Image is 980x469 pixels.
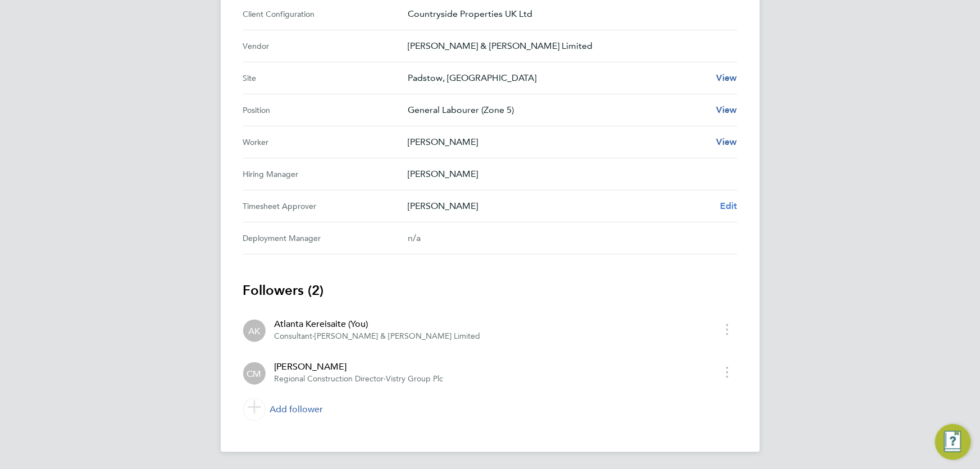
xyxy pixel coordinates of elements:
[408,199,711,213] p: [PERSON_NAME]
[243,39,408,53] div: Vendor
[716,72,737,83] span: View
[243,320,266,342] div: Atlanta Kereisaite (You)
[275,331,313,341] span: Consultant
[408,135,707,149] p: [PERSON_NAME]
[315,331,481,341] span: [PERSON_NAME] & [PERSON_NAME] Limited
[243,231,408,245] div: Deployment Manager
[243,362,266,385] div: Calum Madden
[248,325,260,337] span: AK
[408,71,707,85] p: Padstow, [GEOGRAPHIC_DATA]
[408,231,719,245] div: n/a
[243,103,408,117] div: Position
[717,363,737,381] button: timesheet menu
[243,7,408,21] div: Client Configuration
[720,199,737,213] a: Edit
[408,39,728,53] p: [PERSON_NAME] & [PERSON_NAME] Limited
[313,331,315,341] span: ·
[716,103,737,117] a: View
[720,201,737,211] span: Edit
[243,394,737,425] a: Add follower
[717,321,737,338] button: timesheet menu
[275,374,384,384] span: Regional Construction Director
[243,135,408,149] div: Worker
[408,7,728,21] p: Countryside Properties UK Ltd
[408,103,707,117] p: General Labourer (Zone 5)
[243,281,737,299] h3: Followers (2)
[243,199,408,213] div: Timesheet Approver
[247,367,262,380] span: CM
[716,71,737,85] a: View
[408,167,728,181] p: [PERSON_NAME]
[275,317,481,331] div: Atlanta Kereisaite (You)
[275,360,444,374] div: [PERSON_NAME]
[716,136,737,147] span: View
[243,71,408,85] div: Site
[935,424,971,460] button: Engage Resource Center
[386,374,444,384] span: Vistry Group Plc
[716,135,737,149] a: View
[384,374,386,384] span: ·
[243,167,408,181] div: Hiring Manager
[716,104,737,115] span: View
